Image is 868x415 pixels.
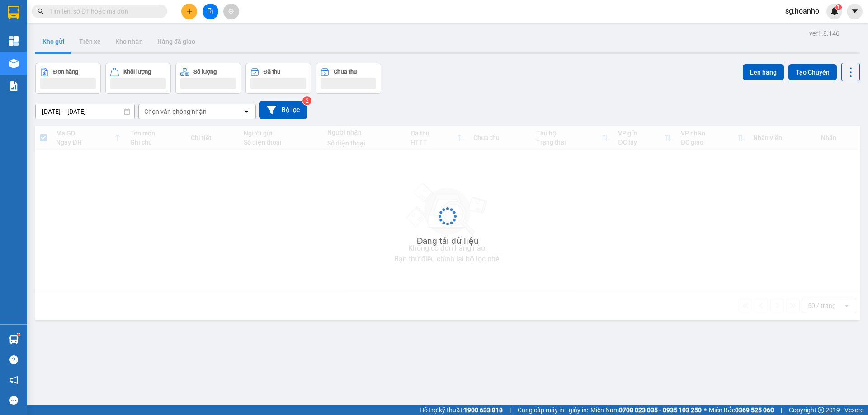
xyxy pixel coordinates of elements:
[243,108,250,115] svg: open
[9,335,19,344] img: warehouse-icon
[9,355,18,364] span: question-circle
[9,396,18,405] span: message
[181,4,197,19] button: plus
[193,69,217,75] div: Số lượng
[264,69,280,75] div: Đã thu
[334,69,357,75] div: Chưa thu
[781,405,782,415] span: |
[818,407,824,413] span: copyright
[108,31,150,52] button: Kho nhận
[835,4,842,10] sup: 1
[9,81,19,91] img: solution-icon
[105,63,171,94] button: Khối lượng
[788,64,837,80] button: Tạo Chuyến
[223,4,239,19] button: aim
[417,234,479,248] div: Đang tải dữ liệu
[590,405,702,415] span: Miền Nam
[123,69,151,75] div: Khối lượng
[316,63,381,94] button: Chưa thu
[186,8,193,14] span: plus
[778,5,826,17] span: sg.hoanho
[228,8,234,14] span: aim
[35,63,101,94] button: Đơn hàng
[259,101,307,119] button: Bộ lọc
[809,28,840,38] div: ver 1.8.146
[175,63,241,94] button: Số lượng
[830,7,839,15] img: icon-new-feature
[38,8,44,14] span: search
[245,63,311,94] button: Đã thu
[207,8,213,14] span: file-add
[50,6,156,16] input: Tìm tên, số ĐT hoặc mã đơn
[735,406,774,414] strong: 0369 525 060
[9,59,19,68] img: warehouse-icon
[851,7,859,15] span: caret-down
[302,96,311,105] sup: 2
[36,104,134,119] input: Select a date range.
[704,408,707,412] span: ⚪️
[518,405,588,415] span: Cung cấp máy in - giấy in:
[53,69,78,75] div: Đơn hàng
[743,64,784,80] button: Lên hàng
[72,31,108,52] button: Trên xe
[8,6,19,19] img: logo-vxr
[17,333,20,336] sup: 1
[709,405,774,415] span: Miền Bắc
[837,4,840,10] span: 1
[9,36,19,46] img: dashboard-icon
[150,31,203,52] button: Hàng đã giao
[144,107,207,116] div: Chọn văn phòng nhận
[464,406,503,414] strong: 1900 633 818
[203,4,218,19] button: file-add
[9,376,18,384] span: notification
[847,4,863,19] button: caret-down
[35,31,72,52] button: Kho gửi
[420,405,503,415] span: Hỗ trợ kỹ thuật:
[509,405,511,415] span: |
[619,406,702,414] strong: 0708 023 035 - 0935 103 250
